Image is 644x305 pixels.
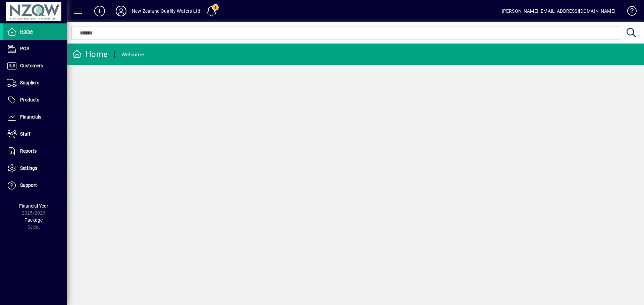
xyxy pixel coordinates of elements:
[502,6,615,16] div: [PERSON_NAME] [EMAIL_ADDRESS][DOMAIN_NAME]
[24,217,43,223] span: Package
[20,46,29,51] span: POS
[3,58,67,74] a: Customers
[3,109,67,126] a: Financials
[110,5,132,17] button: Profile
[19,203,48,209] span: Financial Year
[89,5,110,17] button: Add
[3,160,67,177] a: Settings
[20,131,31,137] span: Staff
[3,143,67,160] a: Reports
[20,29,33,34] span: Home
[3,92,67,108] a: Products
[20,63,43,68] span: Customers
[622,1,636,23] a: Knowledge Base
[20,80,39,85] span: Suppliers
[3,75,67,91] a: Suppliers
[20,148,37,154] span: Reports
[20,97,39,102] span: Products
[20,165,37,171] span: Settings
[72,49,108,60] div: Home
[20,114,41,120] span: Financials
[132,6,200,16] div: New Zealand Quality Waters Ltd
[20,182,37,188] span: Support
[3,41,67,57] a: POS
[3,126,67,143] a: Staff
[121,49,144,60] div: Welcome
[3,177,67,194] a: Support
